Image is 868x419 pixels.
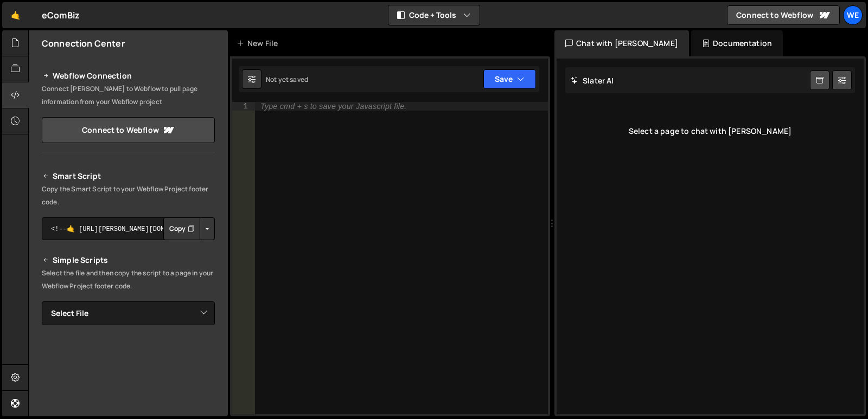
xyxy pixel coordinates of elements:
[42,267,215,293] p: Select the file and then copy the script to a page in your Webflow Project footer code.
[163,217,200,240] button: Copy
[42,9,80,22] div: eComBiz
[42,217,215,240] textarea: <!--🤙 [URL][PERSON_NAME][DOMAIN_NAME]> <script>document.addEventListener("DOMContentLoaded", func...
[42,170,215,183] h2: Smart Script
[42,82,215,108] p: Connect [PERSON_NAME] to Webflow to pull page information from your Webflow project
[42,69,215,82] h2: Webflow Connection
[42,183,215,209] p: Copy the Smart Script to your Webflow Project footer code.
[266,75,308,84] div: Not yet saved
[571,75,614,86] h2: Slater AI
[843,5,863,25] a: We
[388,5,480,25] button: Code + Tools
[163,217,215,240] div: Button group with nested dropdown
[483,69,536,89] button: Save
[691,30,783,56] div: Documentation
[232,102,255,111] div: 1
[42,117,215,143] a: Connect to Webflow
[42,254,215,267] h2: Simple Scripts
[260,102,406,110] div: Type cmd + s to save your Javascript file.
[727,5,840,25] a: Connect to Webflow
[2,2,29,28] a: 🤙
[554,30,689,56] div: Chat with [PERSON_NAME]
[42,37,125,49] h2: Connection Center
[565,109,855,153] div: Select a page to chat with [PERSON_NAME]
[237,38,282,49] div: New File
